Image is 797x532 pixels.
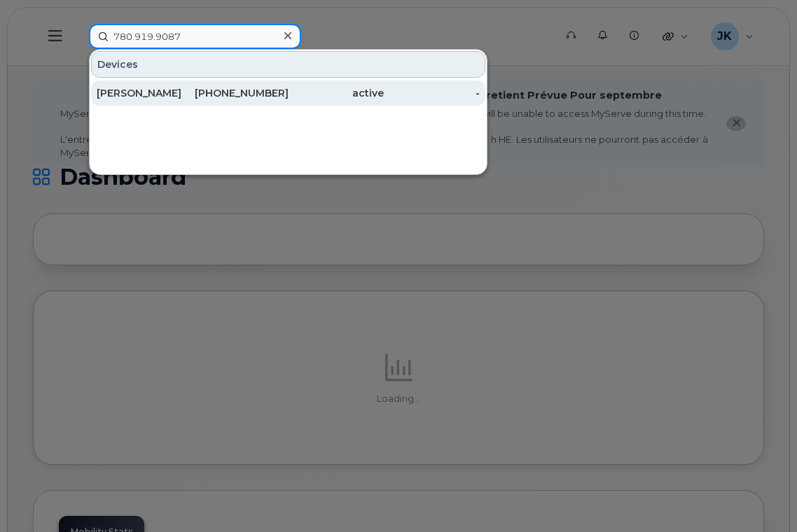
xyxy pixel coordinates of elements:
[289,86,384,100] div: active
[91,51,485,78] div: Devices
[193,86,289,100] div: [PHONE_NUMBER]
[91,80,485,106] a: [PERSON_NAME][PHONE_NUMBER]active-
[384,86,480,100] div: -
[97,86,193,100] div: [PERSON_NAME]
